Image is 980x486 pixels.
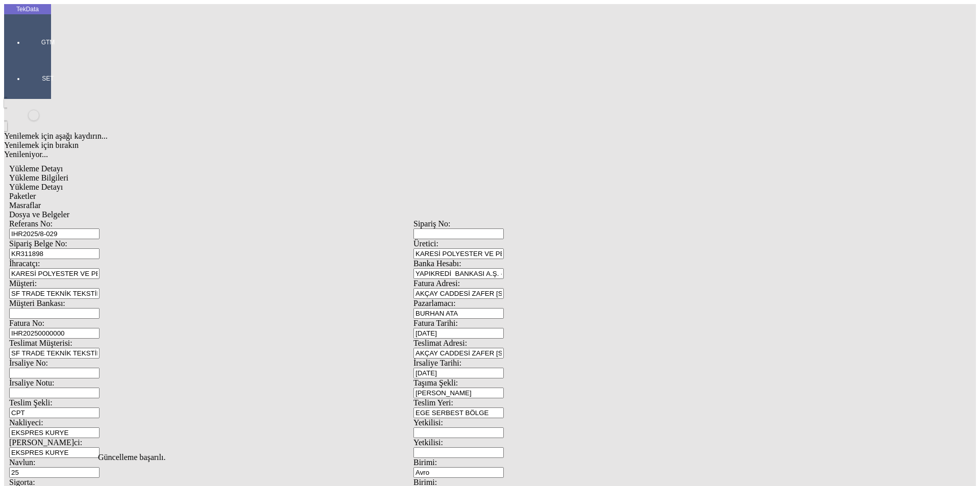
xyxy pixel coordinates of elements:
[9,319,44,327] span: Fatura No:
[9,279,37,288] span: Müşteri:
[4,150,823,159] div: Yenileniyor...
[413,239,438,248] span: Üretici:
[413,418,443,427] span: Yetkilisi:
[9,359,48,367] span: İrsaliye No:
[9,438,82,447] span: [PERSON_NAME]ci:
[9,164,63,173] span: Yükleme Detayı
[413,259,461,268] span: Banka Hesabı:
[9,183,63,191] span: Yükleme Detayı
[9,192,36,200] span: Paketler
[4,141,823,150] div: Yenilemek için bırakın
[9,239,67,248] span: Sipariş Belge No:
[9,339,72,347] span: Teslimat Müşterisi:
[9,210,69,219] span: Dosya ve Belgeler
[4,132,823,141] div: Yenilemek için aşağı kaydırın...
[9,398,53,407] span: Teslim Şekli:
[9,259,40,268] span: İhracatçı:
[413,458,437,467] span: Birimi:
[98,453,882,462] div: Güncelleme başarılı.
[9,201,41,210] span: Masraflar
[33,38,63,46] span: GTM
[413,299,456,308] span: Pazarlamacı:
[9,418,43,427] span: Nakliyeci:
[413,438,443,447] span: Yetkilisi:
[9,173,68,182] span: Yükleme Bilgileri
[9,299,65,308] span: Müşteri Bankası:
[413,398,453,407] span: Teslim Yeri:
[413,378,458,387] span: Taşıma Şekli:
[413,219,450,228] span: Sipariş No:
[9,219,53,228] span: Referans No:
[413,359,461,367] span: İrsaliye Tarihi:
[9,378,54,387] span: İrsaliye Notu:
[9,458,36,467] span: Navlun:
[413,339,467,347] span: Teslimat Adresi:
[413,319,458,327] span: Fatura Tarihi:
[33,74,63,83] span: SET
[4,5,51,13] div: TekData
[413,279,460,288] span: Fatura Adresi:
